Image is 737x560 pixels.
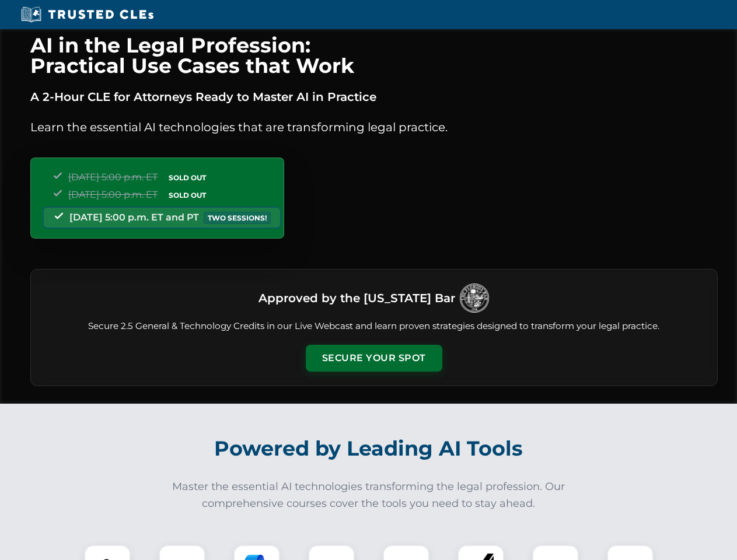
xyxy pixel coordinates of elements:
button: Secure Your Spot [306,345,442,372]
span: SOLD OUT [165,189,210,201]
p: A 2-Hour CLE for Attorneys Ready to Master AI in Practice [30,87,718,106]
span: [DATE] 5:00 p.m. ET [68,171,158,183]
span: SOLD OUT [165,171,210,184]
h2: Powered by Leading AI Tools [46,428,692,469]
p: Learn the essential AI technologies that are transforming legal practice. [30,118,718,136]
img: Trusted CLEs [18,6,157,23]
p: Secure 2.5 General & Technology Credits in our Live Webcast and learn proven strategies designed ... [45,320,703,333]
p: Master the essential AI technologies transforming the legal profession. Our comprehensive courses... [165,478,573,512]
h3: Approved by the [US_STATE] Bar [259,288,455,309]
h1: AI in the Legal Profession: Practical Use Cases that Work [30,35,718,76]
img: Logo [460,283,489,313]
span: [DATE] 5:00 p.m. ET [68,189,158,200]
